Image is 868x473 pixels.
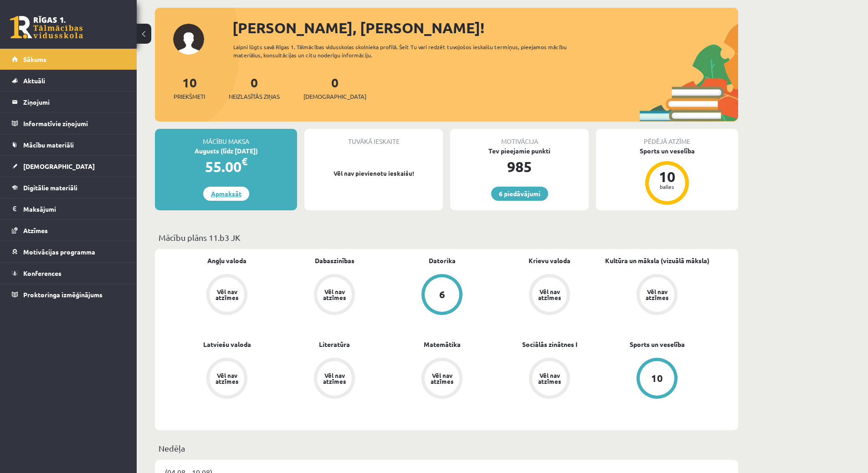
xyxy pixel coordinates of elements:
span: Aktuāli [23,76,45,85]
div: Motivācija [450,129,589,146]
a: Apmaksāt [203,187,249,201]
a: Krievu valoda [529,256,570,265]
a: Vēl nav atzīmes [496,274,603,317]
a: Maksājumi [12,198,125,219]
div: Laipni lūgts savā Rīgas 1. Tālmācības vidusskolas skolnieka profilā. Šeit Tu vari redzēt tuvojošo... [233,43,583,59]
a: Aktuāli [12,70,125,91]
a: Sākums [12,49,125,70]
a: 10 [603,358,711,401]
div: 6 [439,290,445,300]
a: Kultūra un māksla (vizuālā māksla) [605,256,709,265]
a: Matemātika [424,340,461,349]
a: Vēl nav atzīmes [173,274,281,317]
a: 0[DEMOGRAPHIC_DATA] [303,74,366,101]
p: Vēl nav pievienotu ieskaišu! [309,169,438,178]
div: Sports un veselība [596,146,738,156]
div: Vēl nav atzīmes [429,372,455,384]
div: Vēl nav atzīmes [537,372,562,384]
span: Proktoringa izmēģinājums [23,290,103,299]
span: [DEMOGRAPHIC_DATA] [303,92,366,101]
a: Vēl nav atzīmes [281,358,388,401]
span: Motivācijas programma [23,248,95,256]
a: Datorika [429,256,456,265]
div: Pēdējā atzīme [596,129,738,146]
a: Vēl nav atzīmes [281,274,388,317]
div: Vēl nav atzīmes [537,289,562,300]
a: Vēl nav atzīmes [496,358,603,401]
a: Vēl nav atzīmes [173,358,281,401]
a: Sociālās zinātnes I [522,340,577,349]
div: Augusts (līdz [DATE]) [155,146,297,156]
div: Mācību maksa [155,129,297,146]
a: Atzīmes [12,220,125,241]
span: Digitālie materiāli [23,183,77,192]
div: Vēl nav atzīmes [644,289,670,300]
div: Vēl nav atzīmes [322,372,347,384]
legend: Informatīvie ziņojumi [23,113,125,134]
div: Tuvākā ieskaite [304,129,443,146]
a: Proktoringa izmēģinājums [12,284,125,305]
p: Nedēļa [159,442,734,454]
a: Vēl nav atzīmes [388,358,496,401]
p: Mācību plāns 11.b3 JK [159,231,734,244]
span: Atzīmes [23,226,48,234]
div: Tev pieejamie punkti [450,146,589,156]
div: 985 [450,156,589,178]
div: Vēl nav atzīmes [322,289,347,300]
a: Literatūra [319,340,350,349]
a: Sports un veselība 10 balles [596,146,738,206]
legend: Maksājumi [23,198,125,219]
a: Informatīvie ziņojumi [12,113,125,134]
span: € [241,155,247,168]
div: [PERSON_NAME], [PERSON_NAME]! [232,17,738,39]
a: Ziņojumi [12,92,125,112]
a: Motivācijas programma [12,241,125,262]
div: 55.00 [155,156,297,178]
span: Priekšmeti [174,92,205,101]
a: 6 piedāvājumi [491,187,548,201]
div: Vēl nav atzīmes [214,372,240,384]
a: 10Priekšmeti [174,74,205,101]
legend: Ziņojumi [23,92,125,112]
a: Digitālie materiāli [12,177,125,198]
span: Neizlasītās ziņas [229,92,280,101]
a: Sports un veselība [630,340,685,349]
a: Rīgas 1. Tālmācības vidusskola [10,16,83,39]
span: Sākums [23,55,46,63]
div: 10 [651,373,663,383]
a: Konferences [12,263,125,284]
a: [DEMOGRAPHIC_DATA] [12,156,125,177]
div: 10 [653,169,681,184]
a: 6 [388,274,496,317]
a: Latviešu valoda [203,340,251,349]
a: 0Neizlasītās ziņas [229,74,280,101]
span: [DEMOGRAPHIC_DATA] [23,162,95,170]
span: Mācību materiāli [23,141,74,149]
div: balles [653,184,681,189]
span: Konferences [23,269,62,277]
a: Vēl nav atzīmes [603,274,711,317]
a: Dabaszinības [315,256,354,265]
a: Angļu valoda [207,256,247,265]
div: Vēl nav atzīmes [214,289,240,300]
a: Mācību materiāli [12,134,125,155]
